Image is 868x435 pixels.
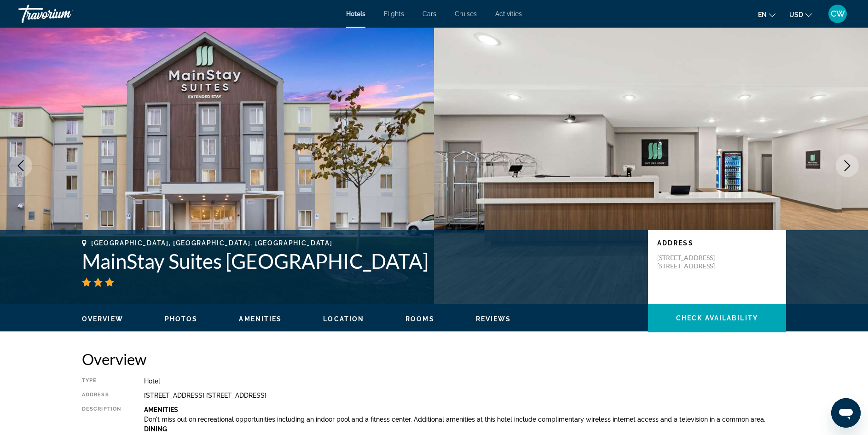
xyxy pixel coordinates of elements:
[144,377,786,385] div: Hotel
[82,249,639,273] h1: MainStay Suites [GEOGRAPHIC_DATA]
[789,11,803,18] span: USD
[476,315,511,323] button: Reviews
[91,239,332,247] span: [GEOGRAPHIC_DATA], [GEOGRAPHIC_DATA], [GEOGRAPHIC_DATA]
[831,9,845,18] span: CW
[323,315,364,323] button: Location
[657,239,777,247] p: Address
[18,2,110,26] a: Travorium
[346,10,365,17] a: Hotels
[144,406,178,413] b: Amenities
[648,304,786,332] button: Check Availability
[239,315,282,323] span: Amenities
[323,315,364,323] span: Location
[384,10,404,17] a: Flights
[495,10,522,17] a: Activities
[657,254,731,270] p: [STREET_ADDRESS] [STREET_ADDRESS]
[758,11,767,18] span: en
[789,8,812,21] button: Change currency
[405,315,434,323] span: Rooms
[758,8,775,21] button: Change language
[826,4,850,23] button: User Menu
[82,315,123,323] button: Overview
[405,315,434,323] button: Rooms
[82,377,121,385] div: Type
[165,315,198,323] span: Photos
[144,392,786,399] div: [STREET_ADDRESS] [STREET_ADDRESS]
[9,154,32,177] button: Previous image
[82,315,123,323] span: Overview
[239,315,282,323] button: Amenities
[144,425,167,433] b: Dining
[82,350,786,368] h2: Overview
[676,314,758,322] span: Check Availability
[476,315,511,323] span: Reviews
[422,10,436,17] a: Cars
[831,398,861,428] iframe: Button to launch messaging window
[144,416,786,423] p: Don't miss out on recreational opportunities including an indoor pool and a fitness center. Addit...
[836,154,859,177] button: Next image
[455,10,477,17] a: Cruises
[165,315,198,323] button: Photos
[82,392,121,399] div: Address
